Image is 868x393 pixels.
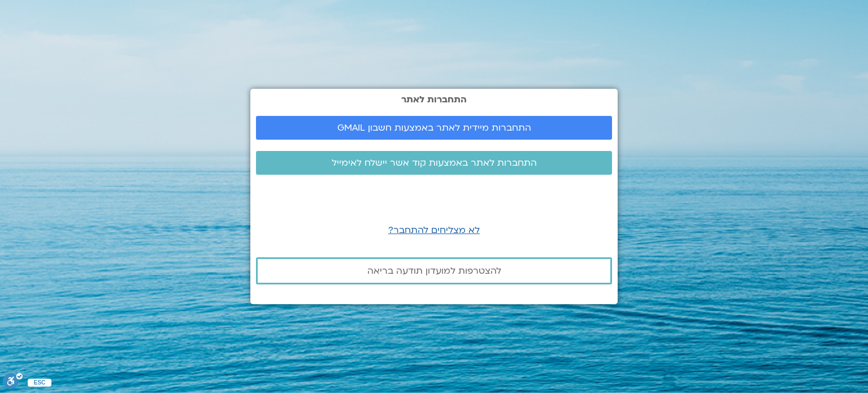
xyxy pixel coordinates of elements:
[256,116,612,140] a: התחברות מיידית לאתר באמצעות חשבון GMAIL
[337,123,531,133] span: התחברות מיידית לאתר באמצעות חשבון GMAIL
[256,257,612,284] a: להצטרפות למועדון תודעה בריאה
[256,94,612,105] h2: התחברות לאתר
[388,224,480,236] a: לא מצליחים להתחבר?
[367,266,501,276] span: להצטרפות למועדון תודעה בריאה
[256,151,612,175] a: התחברות לאתר באמצעות קוד אשר יישלח לאימייל
[332,158,537,168] span: התחברות לאתר באמצעות קוד אשר יישלח לאימייל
